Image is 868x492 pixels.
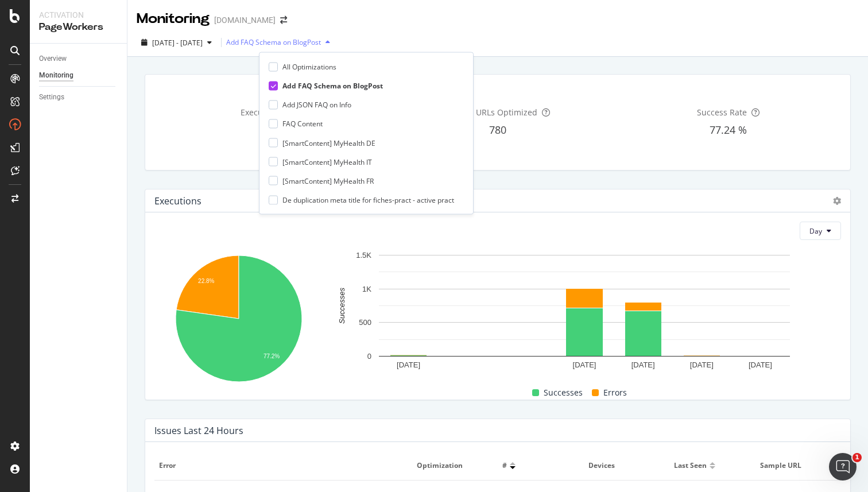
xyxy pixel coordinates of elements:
text: [DATE] [690,361,714,369]
div: Monitoring [137,9,210,29]
div: [SmartContent] MyHealth DE [282,138,375,148]
span: Devices [588,460,662,471]
a: Settings [39,91,119,103]
a: Overview [39,53,119,65]
text: [DATE] [631,361,655,369]
div: Add JSON FAQ on Info [282,100,351,110]
text: [DATE] [573,361,596,369]
a: Monitoring [39,69,119,82]
span: Day [809,226,822,236]
text: 0 [367,352,371,361]
div: De duplication meta title for fiches-pract - active pract [282,195,454,204]
svg: A chart. [154,249,323,390]
div: [SmartContent] MyHealth FR [282,176,374,185]
svg: A chart. [327,249,841,376]
span: Executions [241,107,282,118]
span: Unique URLs Optimized [445,107,537,118]
div: Issues Last 24 Hours [154,425,243,436]
span: Errors [603,386,627,400]
text: 500 [359,319,371,327]
span: Success Rate [697,107,747,118]
span: Successes [544,386,583,400]
button: [DATE] - [DATE] [137,33,216,52]
div: arrow-right-arrow-left [280,16,287,24]
div: Executions [154,195,201,207]
div: FAQ Content [282,119,323,129]
div: Monitoring [39,69,73,82]
span: Error [159,460,405,471]
div: Settings [39,91,64,103]
text: Successes [338,288,346,324]
div: Add FAQ Schema on BlogPost [282,81,383,91]
span: Optimization [417,460,491,471]
text: 1.5K [356,251,371,259]
span: 780 [489,123,506,137]
div: All Optimizations [282,62,336,72]
span: Last seen [674,460,707,471]
span: 77.24 % [710,123,747,137]
span: # [502,460,507,471]
div: Overview [39,53,67,65]
div: [DOMAIN_NAME] [214,14,276,26]
iframe: Intercom live chat [829,453,857,481]
span: Sample URL [760,460,834,471]
span: 1 [852,453,862,462]
div: Add FAQ Schema on BlogPost [226,39,321,46]
span: [DATE] - [DATE] [152,38,203,48]
div: [SmartContent] MyHealth IT [282,157,372,166]
button: Add FAQ Schema on BlogPost [226,33,335,52]
text: [DATE] [397,361,420,369]
text: 77.2% [263,353,280,359]
button: Day [800,222,841,240]
text: 1K [362,285,371,293]
text: 22.8% [198,278,214,284]
div: Activation [39,9,118,21]
text: [DATE] [749,361,772,369]
div: PageWorkers [39,21,118,34]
